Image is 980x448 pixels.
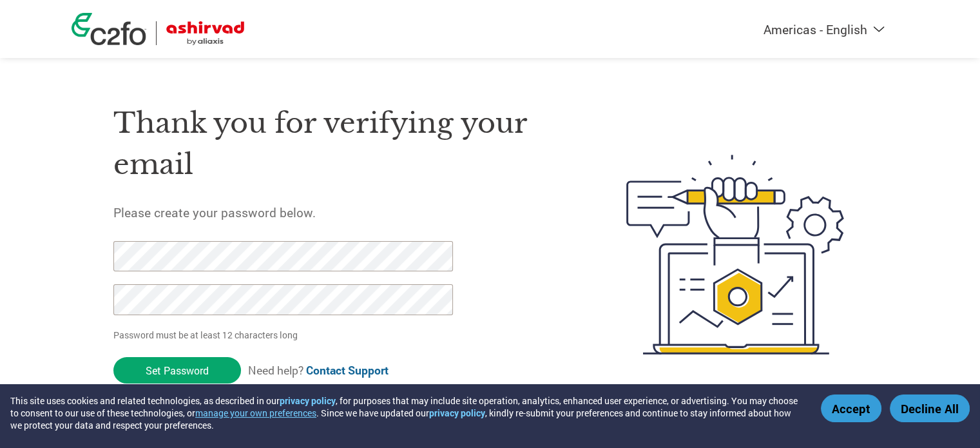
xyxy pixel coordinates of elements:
[280,394,336,407] a: privacy policy
[72,13,146,45] img: c2fo logo
[113,102,566,186] h1: Thank you for verifying your email
[195,407,316,419] button: manage your own preferences
[113,328,457,342] p: Password must be at least 12 characters long
[603,84,867,425] img: create-password
[429,407,485,419] a: privacy policy
[113,204,566,220] h5: Please create your password below.
[306,363,389,378] a: Contact Support
[166,21,245,45] img: Ashirvad
[248,363,389,378] span: Need help?
[821,394,881,422] button: Accept
[10,394,802,431] div: This site uses cookies and related technologies, as described in our , for purposes that may incl...
[113,357,241,384] input: Set Password
[890,394,970,422] button: Decline All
